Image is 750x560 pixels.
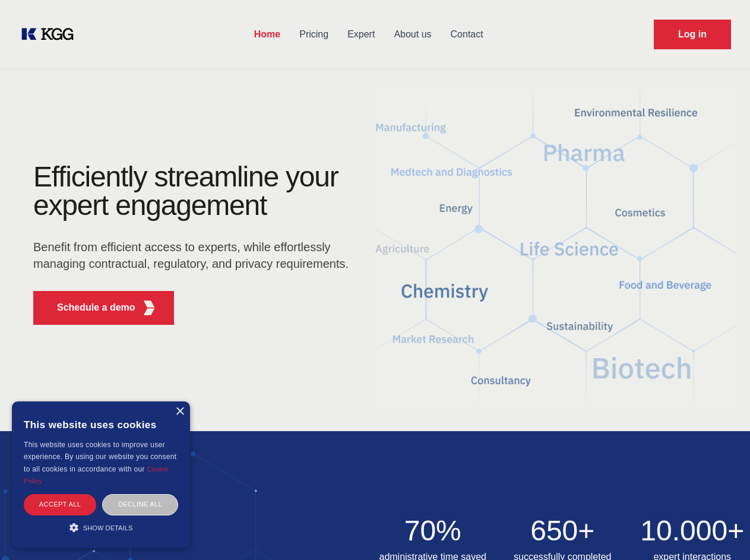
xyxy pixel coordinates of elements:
a: Pricing [290,19,338,50]
div: This website uses cookies [24,410,178,439]
span: Show details [83,524,133,531]
p: Schedule a demo [57,300,135,315]
p: Benefit from efficient access to experts, while effortlessly managing contractual, regulatory, an... [33,239,356,272]
img: KGG Fifth Element RED [375,77,736,419]
span: This website uses cookies to improve user experience. By using our website you consent to all coo... [24,441,176,473]
a: KOL Knowledge Platform: Talk to Key External Experts (KEE) [19,25,83,44]
div: Show details [24,521,178,533]
a: Cookie Policy [24,466,169,485]
div: Decline all [102,494,178,515]
a: Request Demo [654,20,731,49]
div: Close [175,407,184,416]
a: About us [384,19,441,50]
button: Schedule a demoKGG Fifth Element RED [33,291,174,325]
div: Accept all [24,494,96,515]
h2: 650+ [505,517,621,545]
a: Home [245,19,290,50]
a: Contact [441,19,493,50]
h2: 70% [375,517,491,545]
img: KGG Fifth Element RED [142,300,157,315]
a: Expert [338,19,384,50]
h1: Efficiently streamline your expert engagement [33,163,356,220]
